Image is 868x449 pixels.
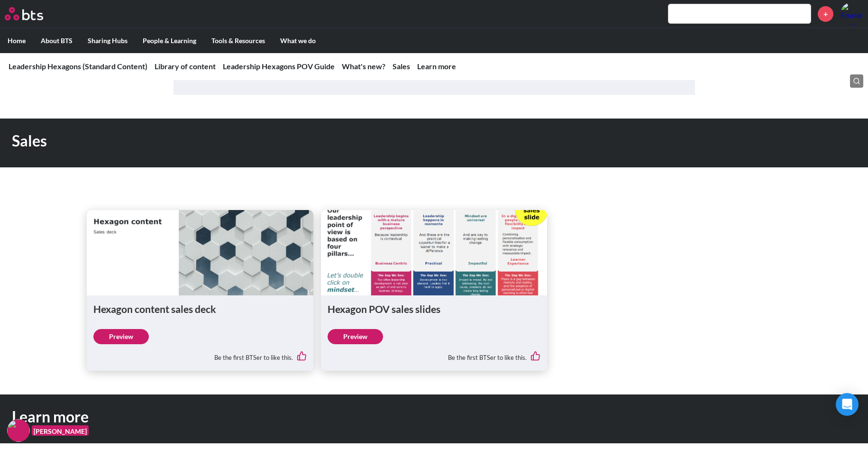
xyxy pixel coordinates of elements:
label: About BTS [33,28,80,53]
a: Preview [93,329,149,344]
figcaption: [PERSON_NAME] [32,425,89,436]
img: F [7,419,30,442]
a: Profile [841,2,863,25]
a: Leadership Hexagons POV Guide [223,62,335,71]
a: Preview [328,329,383,344]
label: Sharing Hubs [80,28,135,53]
label: People & Learning [135,28,204,53]
h1: Hexagon POV sales slides [328,302,541,316]
a: + [818,6,833,22]
a: Learn more [417,62,456,71]
h1: Learn more [12,406,603,428]
label: What we do [273,28,323,53]
a: Sales [393,62,410,71]
a: Library of content [155,62,216,71]
div: Open Intercom Messenger [836,393,859,416]
a: Go home [5,7,61,20]
h1: Hexagon content sales deck [93,302,307,316]
div: Be the first BTSer to like this. [93,344,307,364]
h1: Sales [12,130,603,152]
img: Emelie Linden [841,2,863,25]
img: BTS Logo [5,7,43,20]
label: Tools & Resources [204,28,273,53]
a: Leadership Hexagons (Standard Content) [9,62,147,71]
div: Be the first BTSer to like this. [328,344,541,364]
a: What's new? [342,62,385,71]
